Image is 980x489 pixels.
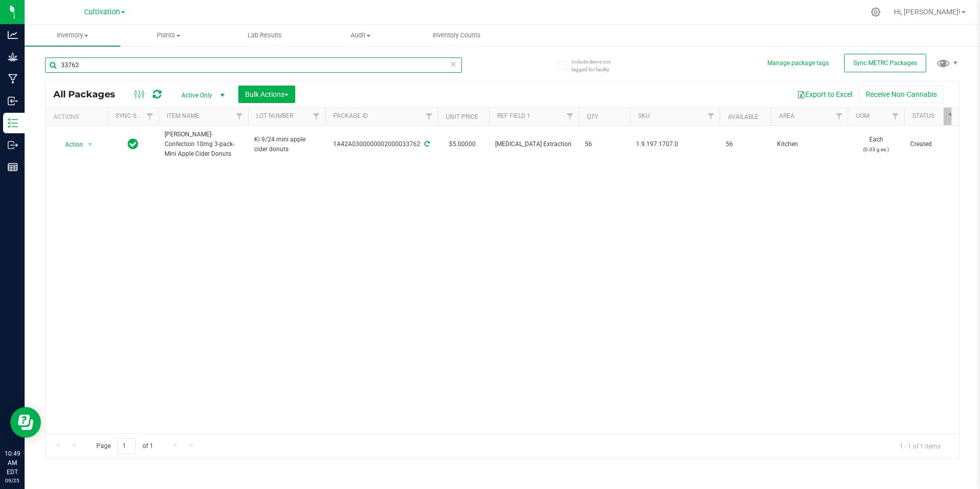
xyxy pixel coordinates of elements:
[256,112,293,119] a: Lot Number
[728,113,759,120] a: Available
[8,52,18,62] inline-svg: Grow
[128,137,138,151] span: In Sync
[790,86,859,103] button: Export to Excel
[88,438,161,454] span: Page of 1
[891,438,949,454] span: 1 - 1 of 1 items
[25,25,120,46] a: Inventory
[8,74,18,84] inline-svg: Manufacturing
[254,135,319,154] span: Ki 9/24 mini apple cider donuts
[84,8,120,16] span: Cultivation
[423,140,430,148] span: Sync from Compliance System
[585,139,624,149] span: 56
[638,112,650,119] a: SKU
[234,31,296,40] span: Lab Results
[853,59,917,67] span: Sync METRC Packages
[779,112,794,119] a: Area
[25,31,120,40] span: Inventory
[910,139,954,149] span: Created
[167,112,199,119] a: Item Name
[323,139,439,149] div: 1A42A0300000002000033762
[703,108,720,125] a: Filter
[419,31,495,40] span: Inventory Counts
[446,113,478,120] a: Unit Price
[587,113,598,120] a: Qty
[313,25,409,46] a: Audit
[8,162,18,172] inline-svg: Reports
[165,130,242,159] span: [PERSON_NAME]-Confection 10mg 3-pack-Mini Apple Cider Donuts
[10,407,41,438] iframe: Resource center
[53,89,126,100] span: All Packages
[245,90,289,98] span: Bulk Actions
[844,54,926,72] button: Sync METRC Packages
[115,112,155,119] a: Sync Status
[450,57,457,71] span: Clear
[120,25,216,46] a: Plants
[217,25,313,46] a: Lab Results
[45,57,462,73] input: Search Package ID, Item Name, SKU, Lot or Part Number...
[854,145,898,154] p: (0.03 g ea.)
[856,112,869,119] a: UOM
[121,31,216,40] span: Plants
[636,139,713,149] span: 1.9.197.1707.0
[53,113,103,120] div: Actions
[912,112,934,119] a: Status
[495,139,573,149] span: [MEDICAL_DATA] Extraction
[8,140,18,150] inline-svg: Outbound
[497,112,530,119] a: Ref Field 1
[56,137,84,152] span: Action
[887,108,904,125] a: Filter
[421,108,438,125] a: Filter
[8,96,18,106] inline-svg: Inbound
[894,8,961,16] span: Hi, [PERSON_NAME]!
[308,108,325,125] a: Filter
[141,108,158,125] a: Filter
[8,30,18,40] inline-svg: Analytics
[5,449,20,477] p: 10:49 AM EDT
[231,108,248,125] a: Filter
[571,58,623,73] span: Include items not tagged for facility
[117,438,136,454] input: 1
[944,108,961,125] a: Filter
[84,137,97,152] span: select
[869,7,882,17] div: Manage settings
[313,31,408,40] span: Audit
[562,108,579,125] a: Filter
[777,139,842,149] span: Kitchen
[726,139,765,149] span: 56
[444,137,481,152] span: $5.00000
[238,86,295,103] button: Bulk Actions
[8,118,18,128] inline-svg: Inventory
[831,108,848,125] a: Filter
[767,59,829,68] button: Manage package tags
[5,477,20,484] p: 09/25
[333,112,368,119] a: Package ID
[854,135,898,154] span: Each
[409,25,505,46] a: Inventory Counts
[859,86,944,103] button: Receive Non-Cannabis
